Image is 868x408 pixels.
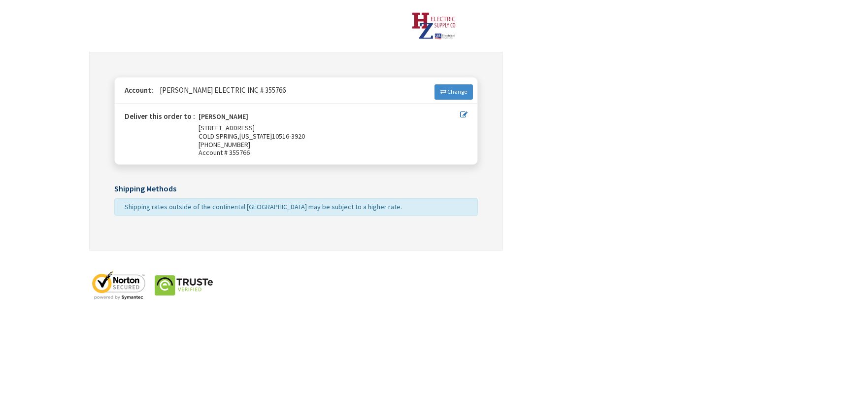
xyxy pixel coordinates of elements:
strong: Deliver this order to : [125,111,195,121]
span: COLD SPRING, [199,132,239,141]
strong: Account: [125,85,153,95]
h5: Shipping Methods [114,185,478,193]
img: HZ Electric Supply [412,12,457,39]
span: Change [447,88,467,95]
img: truste-seal.png [154,270,213,300]
strong: [PERSON_NAME] [199,112,248,124]
span: [STREET_ADDRESS] [199,123,255,132]
a: Change [434,84,473,99]
span: [PERSON_NAME] ELECTRIC INC # 355766 [155,85,286,95]
span: [US_STATE] [239,132,272,141]
span: 10516-3920 [272,132,305,141]
span: Account # 355766 [199,148,460,157]
img: norton-seal.png [89,270,148,300]
span: Shipping rates outside of the continental [GEOGRAPHIC_DATA] may be subject to a higher rate. [125,202,402,211]
span: [PHONE_NUMBER] [199,140,250,149]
